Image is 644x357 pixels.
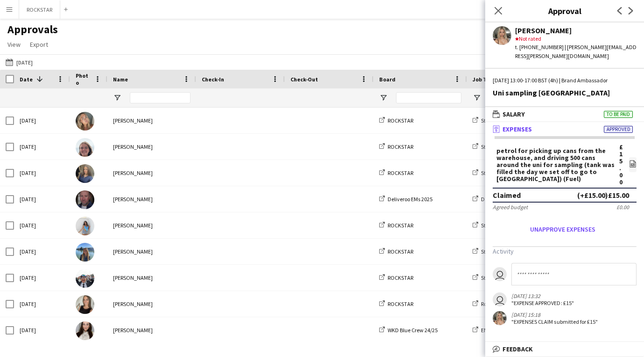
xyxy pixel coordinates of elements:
[14,108,70,133] div: [DATE]
[496,147,619,182] div: petrol for picking up cans from the warehouse, and driving 500 cans around the uni for sampling (...
[473,76,496,83] span: Job Title
[26,38,52,51] a: Export
[493,292,507,306] app-user-avatar: Ed Harvey
[388,169,413,176] span: ROCKSTAR
[493,204,528,211] div: Agreed budget
[396,92,461,103] input: Board Filter Input
[473,196,561,203] a: Deliveroo Wholefoods - Travel Day
[388,117,413,124] span: ROCKSTAR
[379,274,413,281] a: ROCKSTAR
[481,143,527,150] span: Store visit incentive
[388,222,413,229] span: ROCKSTAR
[130,92,191,103] input: Name Filter Input
[473,143,527,150] a: Store visit incentive
[379,169,413,176] a: ROCKSTAR
[502,110,525,118] span: Salary
[511,292,574,299] div: [DATE] 13:32
[76,295,94,314] img: Heather Hryb
[76,112,94,131] img: Ella Parkin
[481,169,527,176] span: Store visit incentive
[515,43,637,60] div: t. [PHONE_NUMBER] | [PERSON_NAME][EMAIL_ADDRESS][PERSON_NAME][DOMAIN_NAME]
[511,311,598,318] div: [DATE] 15:18
[481,274,515,281] span: Store visits x30
[4,57,35,68] button: [DATE]
[473,117,527,124] a: Store visit incentive
[502,345,533,353] span: Feedback
[379,248,413,255] a: ROCKSTAR
[14,134,70,160] div: [DATE]
[202,76,224,83] span: Check-In
[113,76,128,83] span: Name
[473,327,529,334] a: EM Full Day Magaluf
[14,160,70,186] div: [DATE]
[76,243,94,262] img: Alicia Condie
[107,186,196,212] div: [PERSON_NAME]
[481,196,561,203] span: Deliveroo Wholefoods - Travel Day
[515,35,637,43] div: Not rated
[481,300,517,307] span: Rock up - Oasis
[14,291,70,317] div: [DATE]
[481,222,565,229] span: Store visits x2 [GEOGRAPHIC_DATA]
[19,0,60,19] button: ROCKSTAR
[14,317,70,343] div: [DATE]
[493,247,637,255] h3: Activity
[107,265,196,291] div: [PERSON_NAME]
[485,136,644,337] div: ExpensesApproved
[107,317,196,343] div: [PERSON_NAME]
[473,300,517,307] a: Rock up - Oasis
[290,76,318,83] span: Check-Out
[76,321,94,340] img: Rachael Thomas
[107,291,196,317] div: [PERSON_NAME]
[619,144,623,186] div: £15.00
[107,239,196,264] div: [PERSON_NAME]
[14,239,70,264] div: [DATE]
[379,76,396,83] span: Board
[379,222,413,229] a: ROCKSTAR
[388,196,432,203] span: Deliveroo EMs 2025
[388,143,413,150] span: ROCKSTAR
[388,274,413,281] span: ROCKSTAR
[493,190,521,200] div: Claimed
[473,169,527,176] a: Store visit incentive
[473,94,481,102] button: Open Filter Menu
[493,88,637,97] div: Uni sampling [GEOGRAPHIC_DATA]
[379,94,388,102] button: Open Filter Menu
[76,217,94,235] img: Maria Ubhi
[76,72,91,86] span: Photo
[481,327,529,334] span: EM Full Day Magaluf
[485,342,644,356] mat-expansion-panel-header: Feedback
[76,138,94,157] img: Ellie Hewson
[379,300,413,307] a: ROCKSTAR
[379,327,438,334] a: WKD Blue Crew 24/25
[20,76,33,83] span: Date
[14,186,70,212] div: [DATE]
[379,196,432,203] a: Deliveroo EMs 2025
[511,299,574,306] div: "EXPENSE APPROVED: £15"
[76,164,94,183] img: Evie Matthews
[511,318,598,325] div: "EXPENSES CLAIM submitted for £15"
[7,40,21,49] span: View
[616,204,629,211] div: £0.00
[14,265,70,291] div: [DATE]
[502,125,532,133] span: Expenses
[485,107,644,121] mat-expansion-panel-header: SalaryTo be paid
[481,248,515,255] span: Store visits x27
[107,160,196,186] div: [PERSON_NAME]
[107,108,196,133] div: [PERSON_NAME]
[113,94,121,102] button: Open Filter Menu
[493,76,637,85] div: [DATE] 13:00-17:00 BST (4h) | Brand Ambassador
[107,134,196,160] div: [PERSON_NAME]
[604,111,633,118] span: To be paid
[481,117,527,124] span: Store visit incentive
[388,248,413,255] span: ROCKSTAR
[388,300,413,307] span: ROCKSTAR
[577,190,629,200] div: (+£15.00) £15.00
[473,222,565,229] a: Store visits x2 [GEOGRAPHIC_DATA]
[14,212,70,238] div: [DATE]
[76,190,94,209] img: Lee Thompson
[515,26,637,35] div: [PERSON_NAME]
[485,122,644,136] mat-expansion-panel-header: ExpensesApproved
[604,126,633,133] span: Approved
[76,269,94,288] img: Emmanuel Marcial
[388,327,438,334] span: WKD Blue Crew 24/25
